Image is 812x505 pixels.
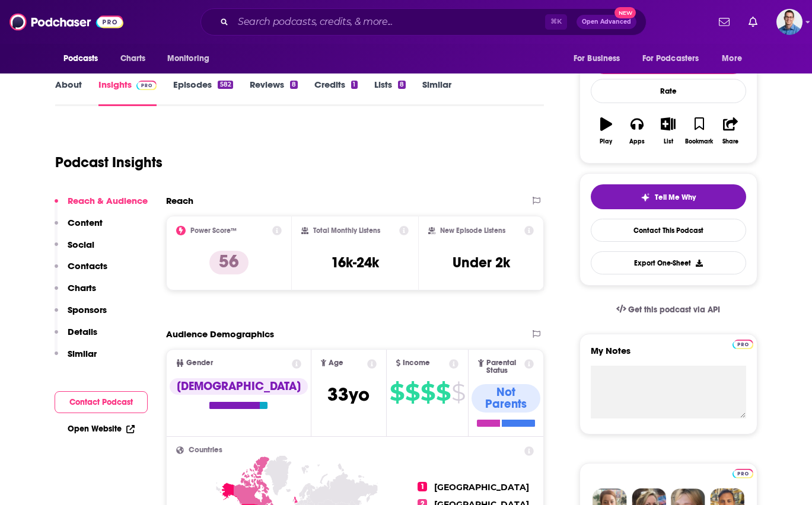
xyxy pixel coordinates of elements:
[159,47,225,70] button: open menu
[9,11,123,33] img: Podchaser - Follow, Share and Rate Podcasts
[55,217,103,239] button: Content
[290,81,298,89] div: 8
[684,110,715,152] button: Bookmark
[68,326,97,337] p: Details
[55,260,107,282] button: Contacts
[614,7,636,18] span: New
[422,79,451,106] a: Similar
[120,50,146,67] span: Charts
[591,219,746,242] a: Contact This Podcast
[55,304,107,326] button: Sponsors
[591,79,746,103] div: Rate
[374,79,406,106] a: Lists8
[622,110,652,152] button: Apps
[591,110,622,152] button: Play
[68,195,148,206] p: Reach & Audience
[68,217,103,228] p: Content
[582,19,631,25] span: Open Advanced
[436,383,450,402] span: $
[733,338,753,349] a: Pro website
[577,15,636,29] button: Open AdvancedNew
[607,295,730,324] a: Get this podcast via API
[55,154,163,171] h1: Podcast Insights
[68,282,96,293] p: Charts
[55,391,148,413] button: Contact Podcast
[722,138,738,145] div: Share
[113,47,153,70] a: Charts
[652,110,683,152] button: List
[186,359,213,367] span: Gender
[664,138,673,145] div: List
[166,328,274,340] h2: Audience Demographics
[405,383,419,402] span: $
[642,50,699,67] span: For Podcasters
[351,81,357,89] div: 1
[776,9,803,35] button: Show profile menu
[591,345,746,366] label: My Notes
[63,50,98,67] span: Podcasts
[218,81,233,89] div: 582
[715,110,746,152] button: Share
[55,47,114,70] button: open menu
[472,384,540,413] div: Not Parents
[200,8,647,36] div: Search podcasts, credits, & more...
[591,251,746,274] button: Export One-Sheet
[189,446,222,454] span: Countries
[68,304,107,315] p: Sponsors
[190,226,237,235] h2: Power Score™
[434,482,529,493] span: [GEOGRAPHIC_DATA]
[486,359,523,375] span: Parental Status
[327,383,370,406] span: 33 yo
[776,9,803,35] span: Logged in as swherley
[55,79,82,106] a: About
[55,282,96,304] button: Charts
[591,184,746,209] button: tell me why sparkleTell Me Why
[744,12,762,32] a: Show notifications dropdown
[685,138,713,145] div: Bookmark
[68,260,107,271] p: Contacts
[390,383,404,402] span: $
[655,193,696,202] span: Tell Me Why
[209,251,249,274] p: 56
[55,195,148,217] button: Reach & Audience
[714,47,757,70] button: open menu
[641,193,650,202] img: tell me why sparkle
[331,254,379,271] h3: 16k-24k
[233,12,545,31] input: Search podcasts, credits, & more...
[733,340,753,349] img: Podchaser Pro
[398,81,406,89] div: 8
[329,359,343,367] span: Age
[136,81,157,90] img: Podchaser Pro
[776,9,803,35] img: User Profile
[421,383,435,402] span: $
[440,226,505,235] h2: New Episode Listens
[733,467,753,478] a: Pro website
[313,226,380,235] h2: Total Monthly Listens
[173,79,233,106] a: Episodes582
[403,359,430,367] span: Income
[451,383,465,402] span: $
[600,138,612,145] div: Play
[628,305,720,315] span: Get this podcast via API
[722,50,742,67] span: More
[55,239,94,261] button: Social
[55,348,97,370] button: Similar
[574,50,620,67] span: For Business
[714,12,734,32] a: Show notifications dropdown
[98,79,157,106] a: InsightsPodchaser Pro
[167,50,209,67] span: Monitoring
[635,47,717,70] button: open menu
[166,195,193,206] h2: Reach
[170,378,308,395] div: [DEMOGRAPHIC_DATA]
[68,424,135,434] a: Open Website
[629,138,645,145] div: Apps
[733,469,753,478] img: Podchaser Pro
[545,14,567,30] span: ⌘ K
[68,239,94,250] p: Social
[250,79,298,106] a: Reviews8
[314,79,357,106] a: Credits1
[418,482,427,491] span: 1
[453,254,510,271] h3: Under 2k
[565,47,635,70] button: open menu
